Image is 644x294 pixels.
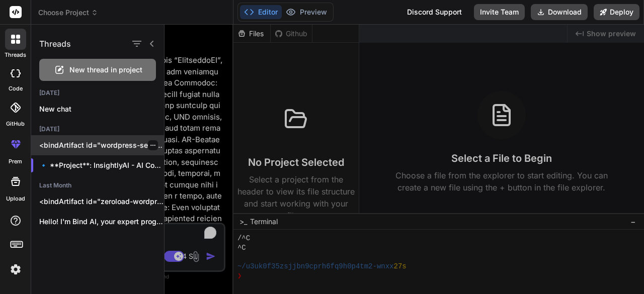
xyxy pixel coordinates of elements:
[531,4,588,20] button: Download
[31,89,164,97] h2: [DATE]
[38,8,98,18] span: Choose Project
[39,140,164,150] p: <bindArtifact id="wordpress-security-saas-platform" title="WordPress Security SaaS Platform"> <bi...
[9,157,22,166] label: prem
[474,4,525,20] button: Invite Team
[9,84,23,93] label: code
[31,125,164,133] h2: [DATE]
[282,5,331,19] button: Preview
[240,5,282,19] button: Editor
[69,65,142,75] span: New thread in project
[6,120,25,128] label: GitHub
[7,261,24,278] img: settings
[39,104,164,114] p: New chat
[401,4,468,20] div: Discord Support
[39,160,164,170] p: 🔹 **Project**: InsightlyAI - AI Content Optimization...
[39,38,71,50] h1: Threads
[5,51,26,59] label: threads
[6,194,25,203] label: Upload
[39,217,164,227] p: Hello! I'm Bind AI, your expert programming...
[594,4,639,20] button: Deploy
[39,197,164,207] p: <bindArtifact id="zeroload-wordpress-plugin" title="ZeroLoad WordPress Performance Plugin"> <bind...
[31,181,164,189] h2: Last Month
